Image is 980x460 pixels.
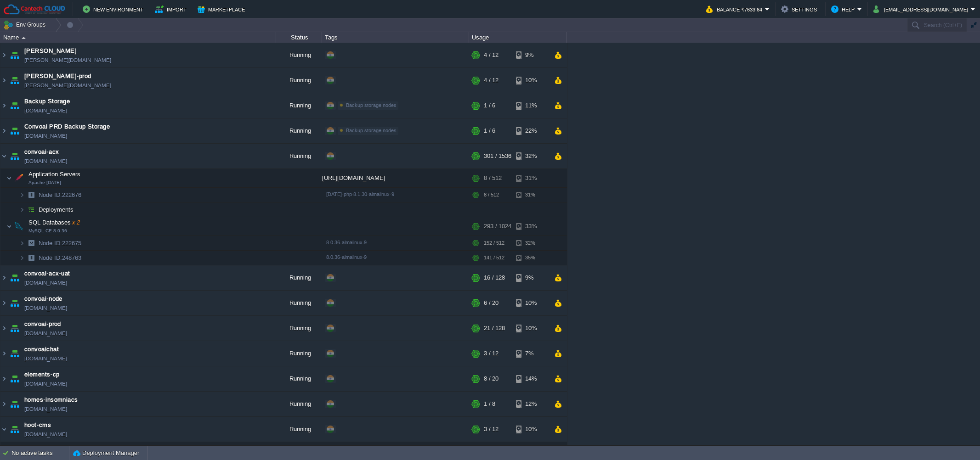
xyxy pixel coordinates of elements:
[8,43,21,67] img: AMDAwAAAACH5BAEAAAAALAAAAAABAAEAAAICRAEAOw==
[0,118,8,143] img: AMDAwAAAACH5BAEAAAAALAAAAAABAAEAAAICRAEAOw==
[38,206,75,213] a: Deployments
[516,417,546,442] div: 10%
[24,122,110,131] a: Convoai PRD Backup Storage
[8,93,21,118] img: AMDAwAAAACH5BAEAAAAALAAAAAABAAEAAAICRAEAOw==
[0,366,8,391] img: AMDAwAAAACH5BAEAAAAALAAAAAABAAEAAAICRAEAOw==
[516,291,546,315] div: 10%
[24,345,59,354] a: convoaichat
[19,236,25,250] img: AMDAwAAAACH5BAEAAAAALAAAAAABAAEAAAICRAEAOw==
[516,265,546,290] div: 9%
[24,72,91,81] a: [PERSON_NAME]-prod
[8,68,21,93] img: AMDAwAAAACH5BAEAAAAALAAAAAABAAEAAAICRAEAOw==
[516,236,546,250] div: 32%
[38,239,83,247] span: 222675
[276,316,322,341] div: Running
[277,32,322,43] div: Status
[276,118,322,143] div: Running
[24,329,67,338] a: [DOMAIN_NAME]
[0,392,8,416] img: AMDAwAAAACH5BAEAAAAALAAAAAABAAEAAAICRAEAOw==
[24,379,67,388] a: [DOMAIN_NAME]
[276,43,322,67] div: Running
[198,4,248,15] button: Marketplace
[24,294,62,303] a: convoai-node
[8,366,21,391] img: AMDAwAAAACH5BAEAAAAALAAAAAABAAEAAAICRAEAOw==
[706,4,765,15] button: Balance ₹7633.64
[28,170,82,178] span: Application Servers
[12,217,25,236] img: AMDAwAAAACH5BAEAAAAALAAAAAABAAEAAAICRAEAOw==
[24,56,111,65] a: [PERSON_NAME][DOMAIN_NAME]
[8,118,21,143] img: AMDAwAAAACH5BAEAAAAALAAAAAABAAEAAAICRAEAOw==
[38,191,83,199] a: Node ID:222676
[28,180,61,185] span: Apache [DATE]
[323,32,469,43] div: Tags
[0,417,8,442] img: AMDAwAAAACH5BAEAAAAALAAAAAABAAEAAAICRAEAOw==
[19,202,25,217] img: AMDAwAAAACH5BAEAAAAALAAAAAABAAEAAAICRAEAOw==
[8,316,21,341] img: AMDAwAAAACH5BAEAAAAALAAAAAABAAEAAAICRAEAOw==
[0,265,8,290] img: AMDAwAAAACH5BAEAAAAALAAAAAABAAEAAAICRAEAOw==
[322,169,469,187] div: [URL][DOMAIN_NAME]
[781,4,820,15] button: Settings
[8,144,21,168] img: AMDAwAAAACH5BAEAAAAALAAAAAABAAEAAAICRAEAOw==
[8,392,21,416] img: AMDAwAAAACH5BAEAAAAALAAAAAABAAEAAAICRAEAOw==
[6,217,12,236] img: AMDAwAAAACH5BAEAAAAALAAAAAABAAEAAAICRAEAOw==
[24,320,61,329] a: convoai-prod
[484,366,498,391] div: 8 / 20
[484,169,502,187] div: 8 / 512
[19,188,25,202] img: AMDAwAAAACH5BAEAAAAALAAAAAABAAEAAAICRAEAOw==
[24,370,60,379] span: elements-cp
[276,93,322,118] div: Running
[24,303,67,313] a: [DOMAIN_NAME]
[276,341,322,366] div: Running
[25,188,38,202] img: AMDAwAAAACH5BAEAAAAALAAAAAABAAEAAAICRAEAOw==
[8,417,21,442] img: AMDAwAAAACH5BAEAAAAALAAAAAABAAEAAAICRAEAOw==
[8,291,21,315] img: AMDAwAAAACH5BAEAAAAALAAAAAABAAEAAAICRAEAOw==
[24,278,67,287] a: [DOMAIN_NAME]
[470,32,566,43] div: Usage
[28,219,81,226] a: SQL Databasesx 2MySQL CE 8.0.36
[3,18,49,31] button: Env Groups
[24,147,59,157] a: convoai-acx
[0,43,8,67] img: AMDAwAAAACH5BAEAAAAALAAAAAABAAEAAAICRAEAOw==
[24,46,77,56] span: [PERSON_NAME]
[326,191,394,197] span: [DATE]-php-8.1.30-almalinux-9
[39,240,62,247] span: Node ID:
[276,366,322,391] div: Running
[516,118,546,143] div: 22%
[38,239,83,247] a: Node ID:222675
[484,93,495,118] div: 1 / 6
[516,144,546,168] div: 32%
[0,93,8,118] img: AMDAwAAAACH5BAEAAAAALAAAAAABAAEAAAICRAEAOw==
[484,265,505,290] div: 16 / 128
[484,43,498,67] div: 4 / 12
[24,421,51,430] a: hoot-cms
[22,37,26,39] img: AMDAwAAAACH5BAEAAAAALAAAAAABAAEAAAICRAEAOw==
[516,93,546,118] div: 11%
[276,68,322,93] div: Running
[516,68,546,93] div: 10%
[484,251,504,265] div: 141 / 512
[484,217,511,236] div: 293 / 1024
[516,366,546,391] div: 14%
[346,102,397,108] span: Backup storage nodes
[39,191,62,198] span: Node ID:
[39,254,62,261] span: Node ID:
[0,316,8,341] img: AMDAwAAAACH5BAEAAAAALAAAAAABAAEAAAICRAEAOw==
[24,354,67,363] a: [DOMAIN_NAME]
[516,251,546,265] div: 35%
[24,395,78,404] a: homes-insomniacs
[25,251,38,265] img: AMDAwAAAACH5BAEAAAAALAAAAAABAAEAAAICRAEAOw==
[24,106,67,115] span: [DOMAIN_NAME]
[873,4,971,15] button: [EMAIL_ADDRESS][DOMAIN_NAME]
[276,144,322,168] div: Running
[24,157,67,166] a: [DOMAIN_NAME]
[38,254,83,262] a: Node ID:248763
[326,254,367,260] span: 8.0.36-almalinux-9
[24,404,67,414] a: [DOMAIN_NAME]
